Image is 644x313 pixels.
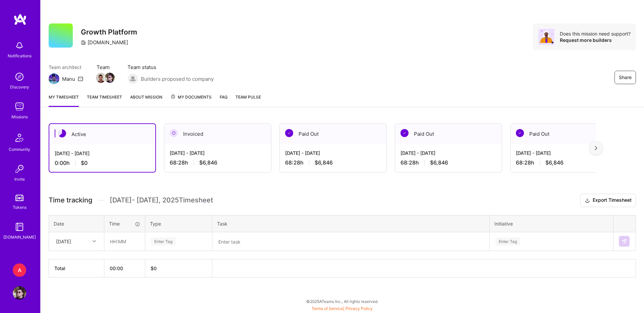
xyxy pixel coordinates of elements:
th: Total [49,259,104,277]
img: Active [58,129,66,137]
a: About Mission [130,93,162,107]
div: Enter Tag [151,236,176,247]
th: Task [212,215,490,232]
th: 00:00 [104,259,145,277]
a: Team timesheet [87,93,122,107]
span: Builders proposed to company [141,75,214,82]
div: [DATE] - [DATE] [170,149,266,156]
div: A [13,263,26,277]
span: $0 [81,160,88,167]
a: My Documents [170,93,212,107]
span: $ 0 [151,265,157,271]
a: A [11,263,28,277]
div: [DOMAIN_NAME] [81,39,128,46]
span: | [312,306,373,311]
div: [DOMAIN_NAME] [3,234,36,241]
img: Paid Out [285,129,293,137]
img: Builders proposed to company [127,73,138,84]
div: Invoiced [164,124,271,144]
img: bell [13,39,26,52]
img: logo [13,13,27,25]
span: $6,846 [545,159,563,166]
h3: Growth Platform [81,28,137,36]
i: icon Mail [78,76,83,81]
span: Team Pulse [235,95,261,100]
div: [DATE] - [DATE] [400,149,496,156]
div: Paid Out [280,124,386,144]
div: 68:28 h [400,159,496,166]
div: Paid Out [511,124,617,144]
a: FAQ [220,93,227,107]
img: Team Architect [49,73,59,84]
img: User Avatar [13,286,26,300]
img: right [595,146,597,150]
div: Missions [11,113,28,120]
i: icon Chevron [93,240,96,243]
a: Privacy Policy [345,306,373,311]
img: tokens [15,195,23,201]
img: Paid Out [516,129,524,137]
div: 68:28 h [170,159,266,166]
div: Paid Out [395,124,502,144]
div: Request more builders [560,37,631,43]
div: © 2025 ATeams Inc., All rights reserved. [40,293,644,310]
th: Date [49,215,104,232]
div: Active [49,124,155,144]
a: Terms of Service [312,306,343,311]
button: Export Timesheet [580,194,636,207]
div: Time [109,220,140,227]
a: User Avatar [11,286,28,300]
img: Team Member Avatar [105,73,115,83]
div: [DATE] [56,238,71,245]
div: Invite [14,176,25,183]
div: Community [9,146,30,153]
a: Team Member Avatar [97,72,105,83]
img: Invoiced [170,129,178,137]
i: icon Download [585,197,590,204]
i: icon CompanyGray [81,40,86,45]
img: Avatar [538,29,554,45]
div: [DATE] - [DATE] [285,149,381,156]
div: Tokens [13,204,26,211]
span: [DATE] - [DATE] , 2025 Timesheet [110,196,213,204]
span: $6,846 [199,159,217,166]
div: [DATE] - [DATE] [55,150,150,157]
div: 68:28 h [285,159,381,166]
img: Submit [622,239,627,244]
span: $6,846 [430,159,448,166]
span: Team architect [49,64,83,71]
input: HH:MM [105,233,145,250]
img: Team Member Avatar [96,73,106,83]
div: 0:00 h [55,160,150,167]
span: Share [619,74,632,81]
img: guide book [13,220,26,234]
a: Team Member Avatar [105,72,114,83]
span: Team [97,64,114,71]
div: [DATE] - [DATE] [516,149,612,156]
div: Manu [62,75,75,82]
button: Share [614,71,636,84]
img: teamwork [13,100,26,113]
th: Type [145,215,212,232]
span: Team status [127,64,214,71]
a: My timesheet [49,93,79,107]
div: Enter Tag [495,236,520,247]
span: My Documents [170,93,212,101]
img: Paid Out [400,129,409,137]
a: Team Pulse [235,93,261,107]
img: Community [11,130,28,146]
div: Does this mission need support? [560,30,631,37]
span: Time tracking [49,196,92,204]
div: Notifications [8,52,32,59]
img: Invite [13,162,26,176]
div: Initiative [494,220,608,227]
div: Discovery [10,83,29,90]
img: discovery [13,70,26,83]
span: $6,846 [315,159,333,166]
div: 68:28 h [516,159,612,166]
